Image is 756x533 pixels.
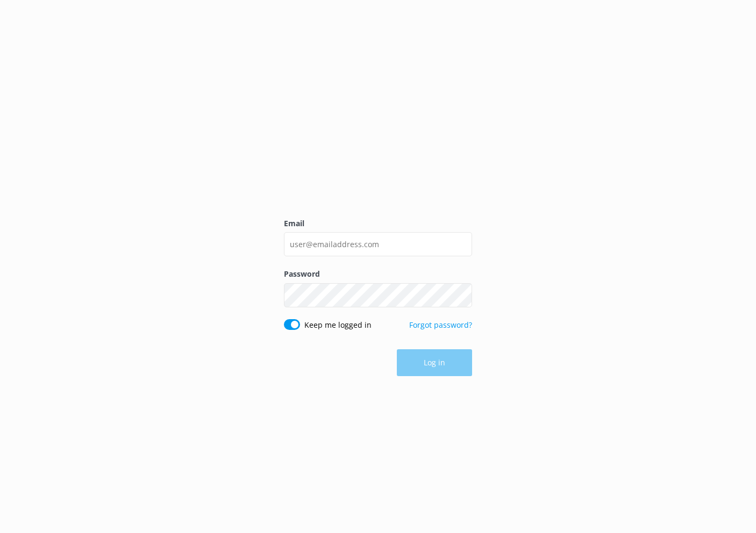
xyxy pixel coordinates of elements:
button: Show password [451,284,472,306]
a: Forgot password? [409,320,472,330]
label: Email [284,218,472,229]
label: Keep me logged in [304,319,372,331]
label: Password [284,268,472,280]
input: user@emailaddress.com [284,232,472,256]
